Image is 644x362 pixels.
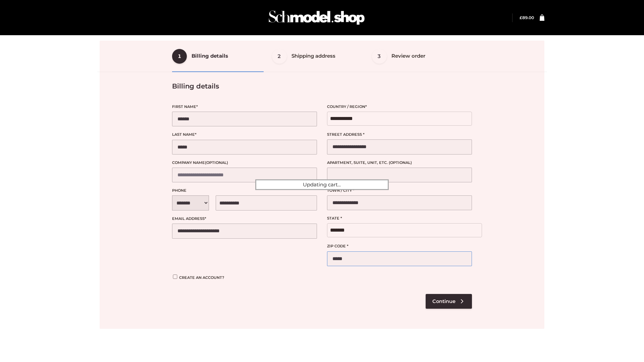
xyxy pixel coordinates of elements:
a: £89.00 [520,15,534,20]
div: Updating cart... [255,179,389,190]
bdi: 89.00 [520,15,534,20]
img: Schmodel Admin 964 [266,4,367,31]
span: £ [520,15,522,20]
